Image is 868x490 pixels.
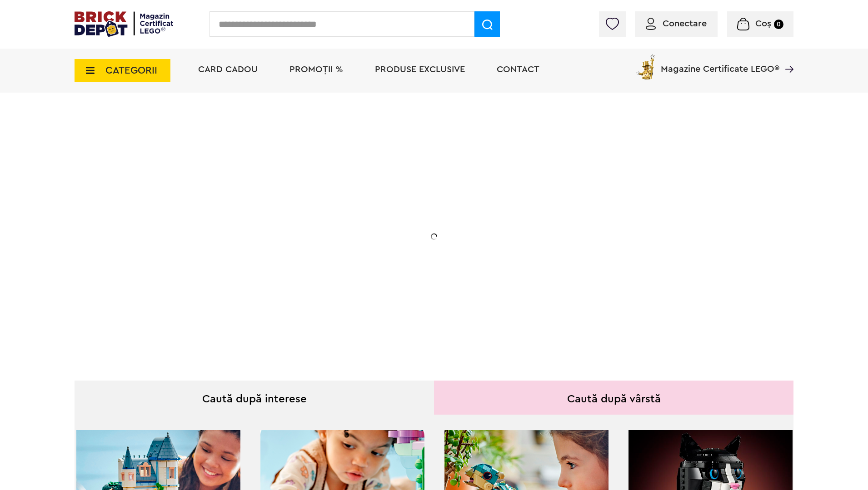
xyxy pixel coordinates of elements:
a: Contact [497,65,539,74]
span: Conectare [663,19,707,28]
h2: La două seturi LEGO de adulți achiziționate din selecție! În perioada 12 - [DATE]! [139,225,321,263]
div: Explorează [139,283,321,295]
h1: 20% Reducere! [139,183,321,216]
span: Coș [755,19,771,28]
a: Magazine Certificate LEGO® [779,53,793,62]
a: PROMOȚII % [289,65,343,74]
a: Card Cadou [198,65,258,74]
a: Produse exclusive [375,65,465,74]
small: 0 [774,20,783,29]
div: Caută după vârstă [434,381,793,415]
span: CATEGORII [105,65,157,75]
a: Conectare [646,19,707,28]
div: Caută după interese [75,381,434,415]
span: Magazine Certificate LEGO® [661,53,779,74]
